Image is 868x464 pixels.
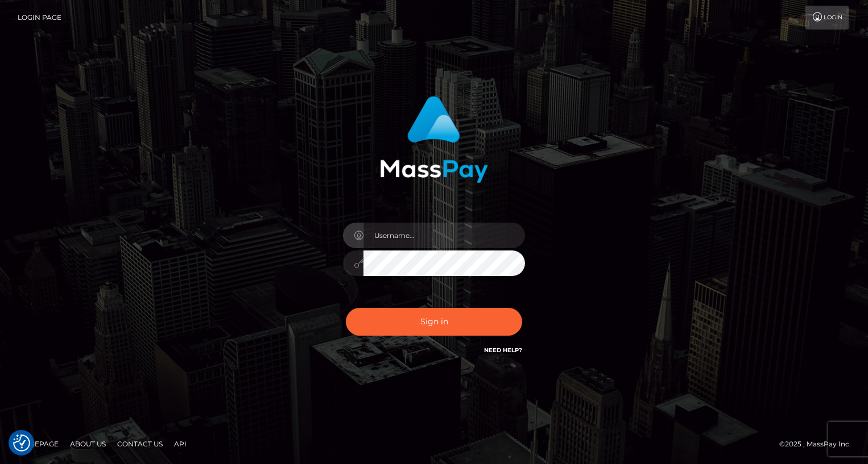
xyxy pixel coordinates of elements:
a: Contact Us [113,435,167,453]
a: Login Page [18,6,61,30]
a: Homepage [13,435,63,453]
img: Revisit consent button [13,434,30,452]
button: Consent Preferences [13,434,30,452]
img: MassPay Login [380,96,488,183]
a: API [170,435,191,453]
a: Need Help? [484,346,522,354]
a: Login [805,6,849,30]
input: Username... [363,223,525,248]
button: Sign in [346,308,522,336]
a: About Us [65,435,110,453]
div: © 2025 , MassPay Inc. [779,438,859,450]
